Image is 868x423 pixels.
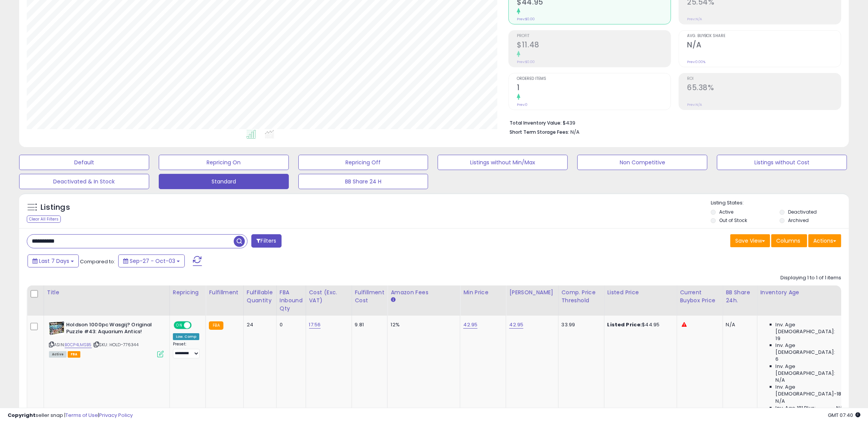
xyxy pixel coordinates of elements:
[780,274,841,282] div: Displaying 1 to 1 of 1 items
[39,257,69,265] span: Last 7 Days
[719,217,747,224] label: Out of Stock
[687,83,841,94] h2: 65.38%
[298,174,428,189] button: BB Share 24 H
[711,199,849,207] p: Listing States:
[776,342,846,356] span: Inv. Age [DEMOGRAPHIC_DATA]:
[562,321,598,328] div: 33.99
[173,342,200,358] div: Preset:
[173,333,199,340] div: Low. Comp
[828,412,860,419] span: 2025-10-11 07:40 GMT
[726,321,751,328] div: N/A
[49,351,67,358] span: All listings currently available for purchase on Amazon
[788,209,817,215] label: Deactivated
[280,321,300,328] div: 0
[174,322,184,328] span: ON
[776,237,800,245] span: Columns
[19,174,149,189] button: Deactivated & In Stock
[19,155,149,170] button: Default
[65,412,98,419] a: Terms of Use
[726,288,754,305] div: BB Share 24h.
[66,321,159,337] b: Holdson 1000pc Wasgij? Original Puzzle #43: Aquarium Antics!
[355,321,382,328] div: 9.81
[298,155,428,170] button: Repricing Off
[687,17,702,21] small: Prev: N/A
[49,321,64,335] img: 51+mrfHj9QL._SL40_.jpg
[99,412,133,419] a: Privacy Policy
[93,342,138,348] span: | SKU: HOLD-776344
[173,288,203,297] div: Repricing
[391,321,454,328] div: 12%
[509,321,523,329] a: 42.95
[209,288,240,297] div: Fulfillment
[247,288,273,305] div: Fulfillable Quantity
[309,321,321,329] a: 17.56
[309,288,349,305] div: Cost (Exc. VAT)
[788,217,809,224] label: Archived
[687,60,705,64] small: Prev: 0.00%
[509,288,555,297] div: [PERSON_NAME]
[118,254,185,267] button: Sep-27 - Oct-03
[8,412,133,419] div: seller snap | |
[517,34,671,38] span: Profit
[680,288,720,305] div: Current Buybox Price
[607,288,674,297] div: Listed Price
[49,321,164,357] div: ASIN:
[570,128,580,136] span: N/A
[463,321,477,329] a: 42.95
[159,174,289,189] button: Standard
[280,288,303,313] div: FBA inbound Qty
[391,297,395,303] small: Amazon Fees.
[607,321,671,328] div: $44.95
[209,321,223,330] small: FBA
[510,129,569,135] b: Short Term Storage Fees:
[776,321,846,335] span: Inv. Age [DEMOGRAPHIC_DATA]:
[607,321,642,328] b: Listed Price:
[577,155,707,170] button: Non Competitive
[771,234,807,247] button: Columns
[687,77,841,81] span: ROI
[687,41,841,51] h2: N/A
[776,363,846,377] span: Inv. Age [DEMOGRAPHIC_DATA]:
[776,356,779,363] span: 6
[159,155,289,170] button: Repricing On
[517,77,671,81] span: Ordered Items
[517,60,535,64] small: Prev: $0.00
[517,102,528,107] small: Prev: 0
[510,120,562,126] b: Total Inventory Value:
[130,257,175,265] span: Sep-27 - Oct-03
[776,384,846,397] span: Inv. Age [DEMOGRAPHIC_DATA]-180:
[776,405,816,412] span: Inv. Age 181 Plus:
[47,288,166,297] div: Title
[687,102,702,107] small: Prev: N/A
[251,234,281,248] button: Filters
[8,412,36,419] strong: Copyright
[28,254,79,267] button: Last 7 Days
[761,288,848,297] div: Inventory Age
[562,288,601,305] div: Comp. Price Threshold
[517,83,671,94] h2: 1
[438,155,568,170] button: Listings without Min/Max
[776,335,780,342] span: 19
[247,321,270,328] div: 24
[517,17,535,21] small: Prev: $0.00
[837,405,846,412] span: N/A
[68,351,81,358] span: FBA
[776,377,785,384] span: N/A
[687,34,841,38] span: Avg. Buybox Share
[65,342,92,348] a: B0CP4LMSB5
[719,209,733,215] label: Active
[191,322,203,328] span: OFF
[510,118,835,127] li: $439
[27,216,61,223] div: Clear All Filters
[776,398,785,405] span: N/A
[808,234,841,247] button: Actions
[517,41,671,51] h2: $11.48
[391,288,457,297] div: Amazon Fees
[717,155,847,170] button: Listings without Cost
[463,288,503,297] div: Min Price
[41,202,70,213] h5: Listings
[730,234,770,247] button: Save View
[355,288,384,305] div: Fulfillment Cost
[80,258,115,265] span: Compared to:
